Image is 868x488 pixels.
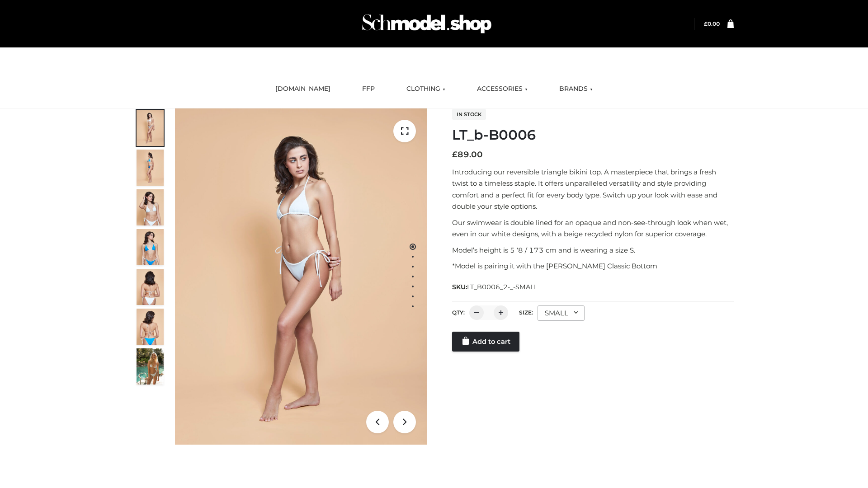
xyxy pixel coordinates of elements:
label: QTY: [452,309,465,316]
div: SMALL [538,305,585,321]
label: Size: [519,309,533,316]
img: ArielClassicBikiniTop_CloudNine_AzureSky_OW114ECO_2-scaled.jpg [137,150,164,186]
p: Introducing our reversible triangle bikini top. A masterpiece that brings a fresh twist to a time... [452,166,734,212]
img: Schmodel Admin 964 [359,6,495,42]
img: ArielClassicBikiniTop_CloudNine_AzureSky_OW114ECO_4-scaled.jpg [137,229,164,265]
span: £ [452,150,458,160]
a: [DOMAIN_NAME] [269,79,337,99]
p: Model’s height is 5 ‘8 / 173 cm and is wearing a size S. [452,244,734,256]
a: Add to cart [452,332,519,352]
p: *Model is pairing it with the [PERSON_NAME] Classic Bottom [452,260,734,272]
img: ArielClassicBikiniTop_CloudNine_AzureSky_OW114ECO_1-scaled.jpg [137,110,164,146]
a: CLOTHING [400,79,452,99]
a: ACCESSORIES [470,79,534,99]
h1: LT_b-B0006 [452,127,734,143]
span: LT_B0006_2-_-SMALL [467,283,538,291]
a: £0.00 [704,20,720,27]
bdi: 89.00 [452,150,483,160]
a: FFP [355,79,382,99]
img: ArielClassicBikiniTop_CloudNine_AzureSky_OW114ECO_7-scaled.jpg [137,269,164,305]
img: ArielClassicBikiniTop_CloudNine_AzureSky_OW114ECO_8-scaled.jpg [137,309,164,345]
span: £ [704,20,708,27]
img: ArielClassicBikiniTop_CloudNine_AzureSky_OW114ECO_1 [175,108,427,445]
img: ArielClassicBikiniTop_CloudNine_AzureSky_OW114ECO_3-scaled.jpg [137,189,164,225]
p: Our swimwear is double lined for an opaque and non-see-through look when wet, even in our white d... [452,217,734,240]
img: Arieltop_CloudNine_AzureSky2.jpg [137,348,164,385]
bdi: 0.00 [704,20,720,27]
span: In stock [452,109,486,120]
span: SKU: [452,282,538,292]
a: BRANDS [552,79,599,99]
